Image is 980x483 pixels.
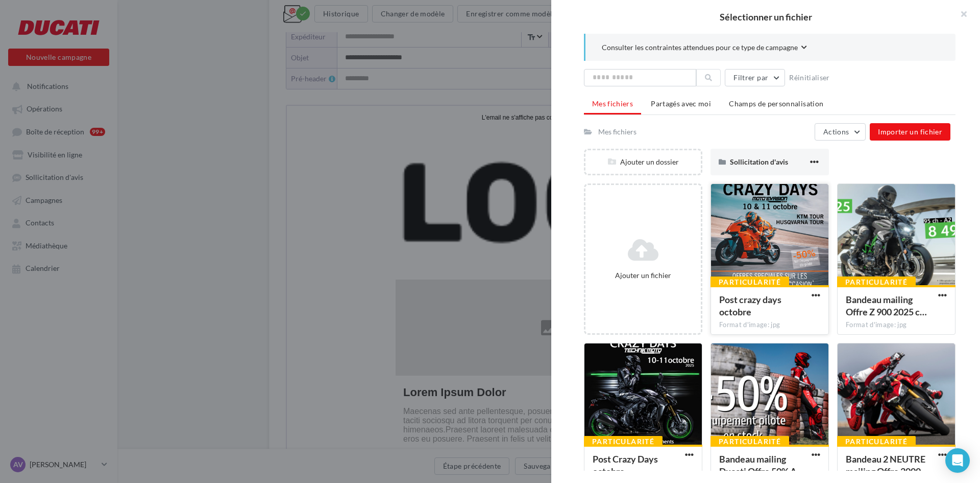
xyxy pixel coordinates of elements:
span: Bandeau 2 NEUTRE mailing Offre 2000 Street V4 et Panigale V4 copie 2 [846,453,928,477]
span: Importer un fichier [878,127,942,136]
span: Fusce aliget scelerique arcu. [116,346,220,354]
strong: Lorem Ipsum Dolor [116,280,219,293]
div: Particularité [710,277,789,288]
div: Particularité [837,277,916,288]
span: Maecenas sed ante pellentesque, posuere leo id, eleifend dolor. Class aptent taciti sociosqu ad l... [116,301,402,337]
a: Lorem ipsum › [234,385,290,394]
div: Open Intercom Messenger [945,448,970,473]
button: Consulter les contraintes attendues pour ce type de campagne [602,42,807,55]
span: Mes fichiers [592,99,633,108]
div: Format d'image: jpg [719,320,820,330]
a: Integer ullamcorper [220,347,291,354]
div: Particularité [584,436,663,447]
div: Particularité [710,436,789,447]
a: Cliquez-ici [301,8,329,15]
span: L'email ne s'affiche pas correctement ? [195,8,301,15]
span: Consulter les contraintes attendues pour ce type de campagne [602,42,798,53]
button: Filtrer par [725,69,785,86]
u: Integer ullamcorper [220,346,291,354]
span: Bandeau mailing Ducati Offre 50% Apparel [719,453,804,477]
button: Importer un fichier [870,123,950,141]
span: Post crazy days octobre [719,294,781,317]
span: Champs de personnalisation [729,99,823,108]
span: Bandeau mailing Offre Z 900 2025 copie [846,294,927,317]
img: img-logo.png [109,31,415,164]
span: Sollicitation d'avis [730,157,788,166]
span: Partagés avec moi [651,99,711,108]
h2: Sélectionner un fichier [568,12,964,21]
div: Ajouter un fichier [590,270,697,281]
button: Actions [815,123,866,141]
span: Post Crazy Days octobre [593,453,658,477]
button: Réinitialiser [785,72,834,84]
span: sagitis finibus. Fusce eros ex, ullamcorper vitae magna ut. [116,346,398,363]
div: Ajouter un dossier [585,157,701,167]
span: Actions [823,127,849,136]
div: Mes fichiers [598,127,636,137]
u: Cliquez-ici [301,8,329,15]
img: img-full-width-THIN-600.jpg [109,174,415,270]
div: Particularité [837,436,916,447]
div: Format d'image: jpg [846,320,947,330]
